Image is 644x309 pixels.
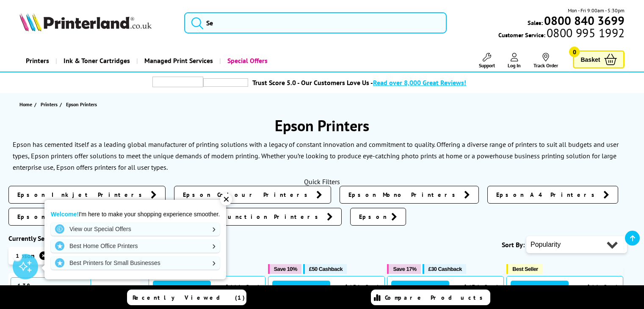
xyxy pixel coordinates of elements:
[274,266,297,272] span: Save 10%
[19,50,55,72] a: Printers
[502,240,525,249] span: Sort By:
[359,212,387,221] span: Epson
[19,13,174,33] a: Printerland Logo
[221,283,261,291] div: 11 In Stock
[569,47,580,57] span: 0
[544,13,625,28] b: 0800 840 3699
[479,62,495,69] span: Support
[51,256,220,270] a: Best Printers for Small Businesses
[371,290,490,305] a: Compare Products
[511,281,569,293] div: Our Experts Recommend
[203,78,248,87] img: trustpilot rating
[8,186,166,204] a: Epson Inkjet Printers
[423,264,466,274] button: £30 Cashback
[340,283,380,291] div: 15 In Stock
[51,222,220,236] a: View our Special Offers
[393,266,416,272] span: Save 17%
[479,53,495,69] a: Support
[153,281,211,293] div: Our Experts Recommend
[51,210,220,218] p: I'm here to make your shopping experience smoother.
[543,17,625,25] a: 0800 840 3699
[428,266,462,272] span: £30 Cashback
[19,13,152,31] img: Printerland Logo
[385,294,487,301] span: Compare Products
[51,239,220,253] a: Best Home Office Printers
[272,281,330,293] div: Our Experts Recommend
[13,140,619,160] p: Epson has cemented itself as a leading global manufacturer of printing solutions with a legacy of...
[174,186,331,204] a: Epson Colour Printers
[66,101,97,108] span: Epson Printers
[350,208,406,226] a: Epson
[51,211,79,218] strong: Welcome!
[512,266,538,272] span: Best Seller
[220,193,232,205] div: ✕
[19,100,34,109] a: Home
[303,264,347,274] button: £50 Cashback
[573,50,625,69] a: Basket 0
[459,283,499,291] div: 13 In Stock
[391,281,449,293] div: Our Experts Recommend
[133,294,245,301] span: Recently Viewed (1)
[387,264,420,274] button: Save 17%
[152,77,203,87] img: trustpilot rating
[508,62,521,69] span: Log In
[487,186,618,204] a: Epson A4 Printers
[568,6,625,14] span: Mon - Fri 9:00am - 5:30pm
[183,190,312,199] span: Epson Colour Printers
[127,290,246,305] a: Recently Viewed (1)
[508,53,521,69] a: Log In
[55,50,136,72] a: Ink & Toner Cartridges
[64,50,130,72] span: Ink & Toner Cartridges
[8,234,140,243] div: Currently Selected
[545,29,625,37] span: 0800 995 1992
[184,12,447,33] input: Se
[219,50,274,72] a: Special Offers
[155,212,323,221] span: Epson Multifunction Printers
[13,152,616,171] p: Whether you’re looking to produce eye-catching photo prints at home or a powerhouse business prin...
[583,283,619,291] div: 1 In Stock
[13,251,22,260] div: 1
[17,190,146,199] span: Epson Inkjet Printers
[580,54,600,65] span: Basket
[8,208,138,226] a: Epson A3 Printers
[348,190,460,199] span: Epson Mono Printers
[17,212,119,221] span: Epson A3 Printers
[8,116,636,135] h1: Epson Printers
[496,190,599,199] span: Epson A4 Printers
[340,186,479,204] a: Epson Mono Printers
[373,78,466,87] span: Read over 8,000 Great Reviews!
[506,264,542,274] button: Best Seller
[309,266,343,272] span: £50 Cashback
[268,264,301,274] button: Save 10%
[136,50,219,72] a: Managed Print Services
[252,78,466,87] a: Trust Score 5.0 - Our Customers Love Us -Read over 8,000 Great Reviews!
[41,100,58,109] span: Printers
[8,177,636,186] div: Quick Filters
[533,53,558,69] a: Track Order
[528,19,543,27] span: Sales:
[146,208,342,226] a: Epson Multifunction Printers
[17,251,35,260] span: Epson
[498,29,625,39] span: Customer Service:
[41,100,60,109] a: Printers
